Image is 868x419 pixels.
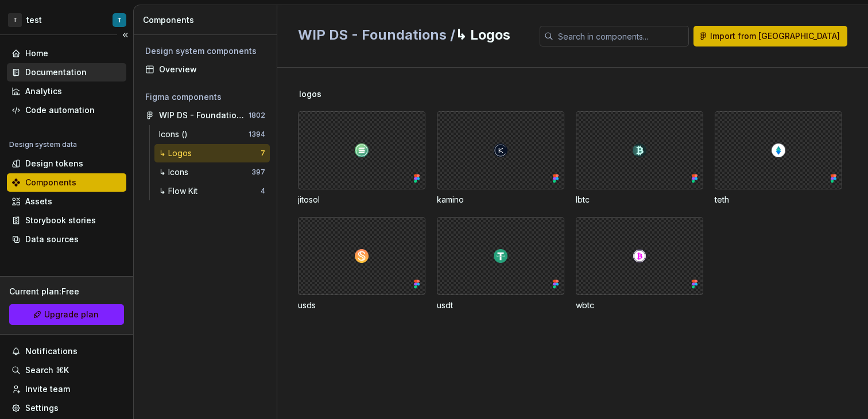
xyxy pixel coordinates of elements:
[159,129,192,140] div: Icons ()
[7,230,126,249] a: Data sources
[9,304,124,325] button: Upgrade plan
[693,26,847,46] button: Import from [GEOGRAPHIC_DATA]
[25,234,79,245] div: Data sources
[7,399,126,417] a: Settings
[299,88,321,100] span: logos
[2,7,131,32] button: TtestT
[7,101,126,119] a: Code automation
[9,140,77,149] div: Design system data
[7,361,126,379] button: Search ⌘K
[298,26,526,44] h2: ↳ Logos
[117,27,133,43] button: Collapse sidebar
[298,217,425,311] div: usds
[7,82,126,100] a: Analytics
[154,163,270,181] a: ↳ Icons397
[25,86,62,97] div: Analytics
[8,13,22,27] div: T
[154,182,270,200] a: ↳ Flow Kit4
[159,64,265,75] div: Overview
[154,144,270,162] a: ↳ Logos7
[7,380,126,398] a: Invite team
[7,173,126,192] a: Components
[710,30,840,42] span: Import from [GEOGRAPHIC_DATA]
[249,130,265,139] div: 1394
[145,45,265,57] div: Design system components
[25,48,48,59] div: Home
[437,217,564,311] div: usdt
[143,14,272,26] div: Components
[251,168,265,177] div: 397
[715,111,842,205] div: teth
[25,346,77,357] div: Notifications
[145,91,265,103] div: Figma components
[7,342,126,360] button: Notifications
[25,67,87,78] div: Documentation
[249,111,265,120] div: 1802
[154,125,270,143] a: Icons ()1394
[7,63,126,82] a: Documentation
[7,192,126,211] a: Assets
[25,215,96,226] div: Storybook stories
[576,111,703,205] div: lbtc
[25,104,95,116] div: Code automation
[298,111,425,205] div: jitosol
[25,196,52,207] div: Assets
[117,15,122,25] div: T
[159,148,196,159] div: ↳ Logos
[159,166,193,178] div: ↳ Icons
[44,309,99,320] span: Upgrade plan
[159,185,202,197] div: ↳ Flow Kit
[25,402,59,414] div: Settings
[25,383,70,395] div: Invite team
[25,177,76,188] div: Components
[26,14,42,26] div: test
[7,154,126,173] a: Design tokens
[141,106,270,125] a: WIP DS - Foundations1802
[715,194,842,205] div: teth
[261,149,265,158] div: 7
[7,44,126,63] a: Home
[7,211,126,230] a: Storybook stories
[298,300,425,311] div: usds
[25,364,69,376] div: Search ⌘K
[576,300,703,311] div: wbtc
[9,286,124,297] div: Current plan : Free
[576,194,703,205] div: lbtc
[141,60,270,79] a: Overview
[576,217,703,311] div: wbtc
[437,300,564,311] div: usdt
[298,194,425,205] div: jitosol
[437,194,564,205] div: kamino
[261,187,265,196] div: 4
[553,26,689,46] input: Search in components...
[25,158,83,169] div: Design tokens
[298,26,455,43] span: WIP DS - Foundations /
[437,111,564,205] div: kamino
[159,110,245,121] div: WIP DS - Foundations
